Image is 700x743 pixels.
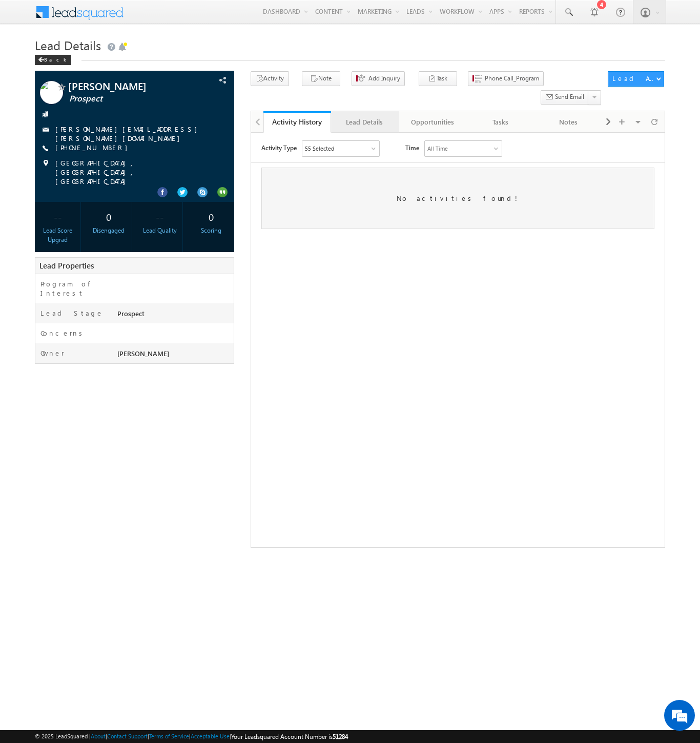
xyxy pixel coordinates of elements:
label: Lead Stage [40,308,104,318]
div: Disengaged [89,226,129,235]
div: -- [140,207,180,226]
button: Activity [251,71,289,86]
span: Time [154,8,168,23]
button: Lead Actions [608,71,664,87]
a: Notes [534,111,602,133]
div: Back [35,55,71,65]
a: Lead Details [331,111,399,133]
span: Lead Details [35,37,101,53]
span: [GEOGRAPHIC_DATA], [GEOGRAPHIC_DATA], [GEOGRAPHIC_DATA] [55,158,216,186]
label: Owner [40,348,65,358]
a: Terms of Service [149,733,189,739]
span: Your Leadsquared Account Number is [231,733,348,740]
div: 55 Selected [54,11,83,20]
button: Send Email [541,90,589,105]
span: Add Inquiry [368,74,400,83]
div: No activities found! [10,35,403,96]
div: Sales Activity,Program,Email Bounced,Email Link Clicked,Email Marked Spam & 50 more.. [51,8,128,24]
a: About [91,733,106,739]
div: 0 [191,207,231,226]
button: Add Inquiry [352,71,405,86]
span: Send Email [555,92,584,101]
span: [PERSON_NAME] [68,81,191,91]
div: Lead Actions [612,74,656,83]
div: Lead Score Upgrad [37,226,78,244]
span: [PERSON_NAME] [117,349,169,358]
span: 51284 [333,733,348,740]
img: Profile photo [40,81,63,108]
a: Activity History [263,111,331,133]
a: Back [35,54,76,63]
span: Activity Type [10,8,46,23]
div: Lead Details [339,116,389,128]
div: Lead Quality [140,226,180,235]
a: Contact Support [107,733,148,739]
span: Prospect [69,94,192,104]
button: Task [419,71,457,86]
div: Tasks [475,116,525,128]
a: [PERSON_NAME][EMAIL_ADDRESS][PERSON_NAME][DOMAIN_NAME] [55,125,202,142]
button: Note [302,71,340,86]
a: Acceptable Use [191,733,230,739]
span: © 2025 LeadSquared | | | | | [35,732,348,741]
a: Opportunities [399,111,467,133]
a: Tasks [467,111,534,133]
label: Program of Interest [40,279,107,298]
span: Phone Call_Program [485,74,539,83]
div: Prospect [115,308,234,323]
span: Lead Properties [39,260,94,271]
button: Phone Call_Program [468,71,544,86]
div: Activity History [271,117,323,127]
div: All Time [176,11,197,20]
div: -- [37,207,78,226]
span: [PHONE_NUMBER] [55,143,133,153]
div: 0 [89,207,129,226]
div: Scoring [191,226,231,235]
label: Concerns [40,328,86,338]
div: Opportunities [407,116,458,128]
div: Notes [543,116,593,128]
